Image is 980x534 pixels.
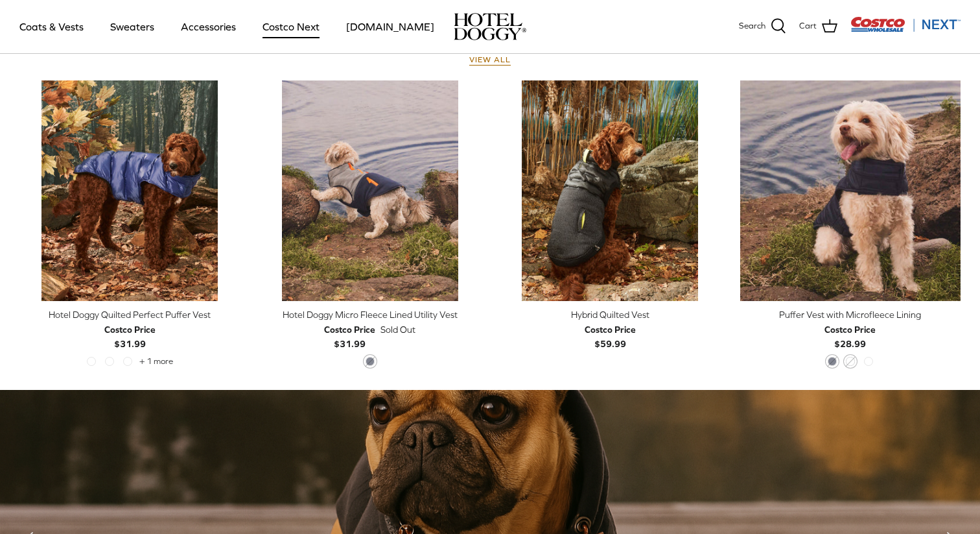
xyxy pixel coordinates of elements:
a: Visit Costco Next [850,25,961,34]
span: Search [739,19,765,33]
a: Hotel Doggy Quilted Perfect Puffer Vest [19,80,240,302]
b: $31.99 [104,322,156,349]
a: Hotel Doggy Micro Fleece Lined Utility Vest Costco Price$31.99 Sold Out [260,308,481,351]
a: Puffer Vest with Microfleece Lining Costco Price$28.99 [740,308,961,351]
a: Hybrid Quilted Vest Costco Price$59.99 [500,308,721,351]
a: Costco Next [251,5,331,49]
span: + 1 more [139,357,173,366]
img: Costco Next [850,16,961,32]
a: Search [739,18,786,35]
div: Puffer Vest with Microfleece Lining [740,308,961,322]
div: Hotel Doggy Quilted Perfect Puffer Vest [19,308,240,322]
a: [DOMAIN_NAME] [334,5,446,49]
a: Accessories [169,5,248,49]
div: Hotel Doggy Micro Fleece Lined Utility Vest [260,308,481,322]
a: View all [469,55,511,66]
a: Hotel Doggy Micro Fleece Lined Utility Vest [260,80,481,302]
a: Sweaters [99,5,166,49]
a: Coats & Vests [8,5,95,49]
div: Costco Price [104,322,156,337]
b: $28.99 [824,322,876,349]
span: Sold Out [380,322,415,337]
a: Cart [799,18,837,35]
b: $31.99 [324,322,375,349]
span: Cart [799,19,817,33]
div: Costco Price [585,322,636,337]
a: Hotel Doggy Quilted Perfect Puffer Vest Costco Price$31.99 [19,308,240,351]
img: hoteldoggycom [454,13,526,40]
div: Hybrid Quilted Vest [500,308,721,322]
a: Hybrid Quilted Vest [500,80,721,302]
a: Puffer Vest with Microfleece Lining [740,80,961,302]
b: $59.99 [585,322,636,349]
div: Costco Price [824,322,876,337]
div: Costco Price [324,322,375,337]
a: hoteldoggy.com hoteldoggycom [454,13,526,40]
